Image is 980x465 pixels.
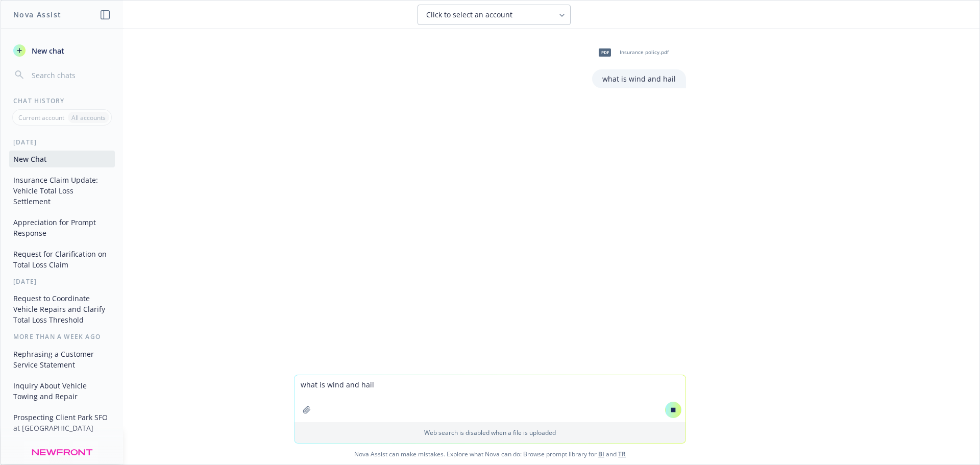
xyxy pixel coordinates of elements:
div: [DATE] [1,277,123,286]
span: New chat [30,45,64,56]
span: Insurance policy.pdf [620,49,669,56]
span: pdf [599,48,611,56]
button: Click to select an account [418,5,571,25]
button: Insurance Claim Update: Vehicle Total Loss Settlement [9,172,115,210]
a: BI [598,450,604,458]
div: Chat History [1,96,123,105]
div: [DATE] [1,138,123,146]
p: Web search is disabled when a file is uploaded [301,428,679,437]
button: New chat [9,41,115,60]
button: Rephrasing a Customer Service Statement [9,346,115,373]
p: Current account [18,113,64,122]
h1: Nova Assist [13,9,61,20]
div: More than a week ago [1,332,123,341]
button: Request for Clarification on Total Loss Claim [9,246,115,273]
div: pdfInsurance policy.pdf [592,40,671,65]
a: TR [618,450,626,458]
input: Search chats [30,68,111,82]
button: New Chat [9,151,115,167]
button: Appreciation for Prompt Response [9,214,115,241]
p: All accounts [71,113,106,122]
p: what is wind and hail [602,74,676,84]
button: Request to Coordinate Vehicle Repairs and Clarify Total Loss Threshold [9,290,115,328]
button: Inquiry About Vehicle Towing and Repair [9,377,115,405]
span: Nova Assist can make mistakes. Explore what Nova can do: Browse prompt library for and [5,444,975,464]
span: Click to select an account [426,10,512,20]
button: Prospecting Client Park SFO at [GEOGRAPHIC_DATA] [9,409,115,436]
